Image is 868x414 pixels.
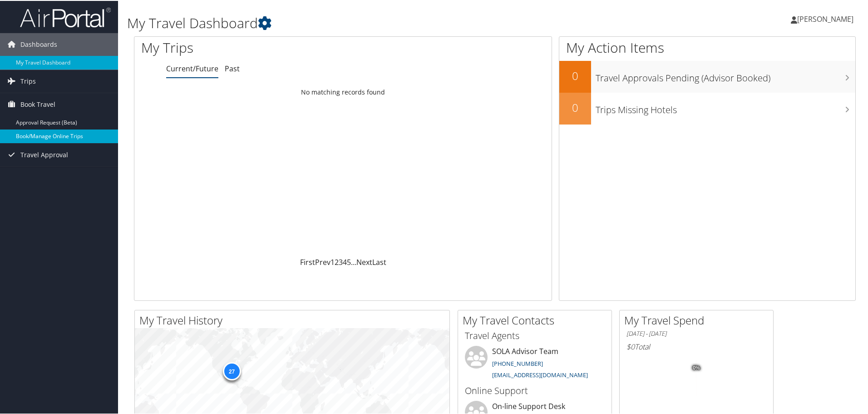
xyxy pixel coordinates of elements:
h1: My Trips [141,37,371,56]
li: SOLA Advisor Team [460,345,609,382]
span: Travel Approval [20,143,68,165]
a: [EMAIL_ADDRESS][DOMAIN_NAME] [492,370,588,378]
a: Prev [315,256,330,266]
tspan: 0% [693,364,700,370]
a: Past [225,63,240,73]
a: Next [356,256,372,266]
span: Book Travel [20,92,55,115]
a: 0Trips Missing Hotels [559,92,855,124]
h1: My Travel Dashboard [127,13,617,32]
h2: 0 [559,99,591,115]
h2: My Travel Contacts [463,312,612,327]
span: $0 [626,341,635,351]
a: [PERSON_NAME] [791,5,863,32]
a: 4 [343,256,347,266]
h2: My Travel Spend [624,312,773,327]
img: airportal-logo.png [20,6,111,27]
a: 1 [330,256,335,266]
a: 0Travel Approvals Pending (Advisor Booked) [559,60,855,92]
h3: Travel Approvals Pending (Advisor Booked) [596,66,855,84]
h1: My Action Items [559,37,855,56]
h3: Travel Agents [465,329,605,341]
h2: 0 [559,67,591,83]
span: Dashboards [20,32,57,55]
td: No matching records found [134,83,552,100]
a: 2 [335,256,339,266]
span: … [351,256,356,266]
h3: Trips Missing Hotels [596,98,855,115]
h6: Total [626,341,766,351]
h6: [DATE] - [DATE] [626,329,766,337]
a: [PHONE_NUMBER] [492,359,543,367]
a: First [300,256,315,266]
span: [PERSON_NAME] [797,13,853,23]
a: 5 [347,256,351,266]
a: Current/Future [166,63,218,73]
h2: My Travel History [139,312,449,327]
a: Last [372,256,386,266]
h3: Online Support [465,384,605,396]
span: Trips [20,69,36,92]
div: 27 [222,361,241,379]
a: 3 [339,256,343,266]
